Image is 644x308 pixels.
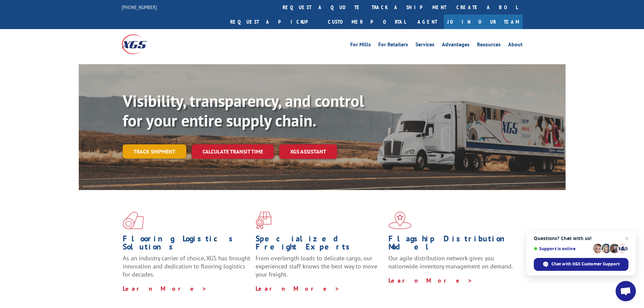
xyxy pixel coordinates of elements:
a: For Mills [350,42,371,49]
span: As an industry carrier of choice, XGS has brought innovation and dedication to flooring logistics... [123,254,250,278]
a: For Retailers [378,42,408,49]
a: Track shipment [123,144,186,159]
span: Close chat [623,234,631,242]
span: Support is online [534,246,591,251]
a: Learn More > [123,285,207,292]
a: Learn More > [388,277,473,284]
h1: Flooring Logistics Solutions [123,235,251,254]
h1: Specialized Freight Experts [256,235,383,254]
a: Agent [411,15,444,29]
p: From overlength loads to delicate cargo, our experienced staff knows the best way to move your fr... [256,254,383,284]
a: Request a pickup [225,15,323,29]
span: Chat with XGS Customer Support [551,261,620,267]
a: Advantages [442,42,470,49]
img: xgs-icon-total-supply-chain-intelligence-red [123,212,144,229]
h1: Flagship Distribution Model [388,235,516,254]
a: Services [415,42,434,49]
img: xgs-icon-focused-on-flooring-red [256,212,271,229]
a: About [508,42,523,49]
span: Questions? Chat with us! [534,236,628,241]
a: Customer Portal [323,15,411,29]
a: [PHONE_NUMBER] [122,4,157,10]
img: xgs-icon-flagship-distribution-model-red [388,212,412,229]
a: Resources [477,42,501,49]
a: Join Our Team [444,15,523,29]
a: Learn More > [256,285,340,292]
div: Chat with XGS Customer Support [534,258,628,271]
b: Visibility, transparency, and control for your entire supply chain. [123,90,364,131]
span: Our agile distribution network gives you nationwide inventory management on demand. [388,254,513,270]
div: Open chat [616,281,636,301]
a: XGS ASSISTANT [279,144,337,159]
a: Calculate transit time [192,144,274,159]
